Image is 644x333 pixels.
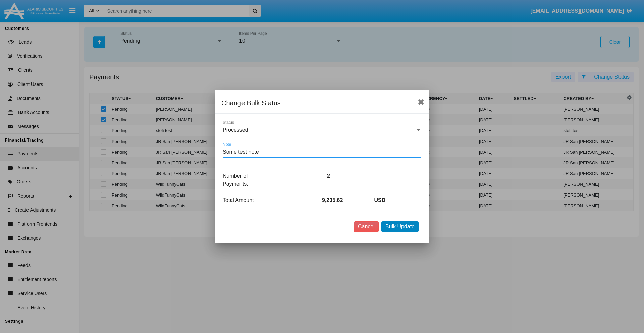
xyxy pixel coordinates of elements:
[374,196,427,204] p: USD
[322,172,374,180] p: 2
[354,221,379,232] button: Cancel
[223,127,248,133] span: Processed
[221,98,423,108] div: Change Bulk Status
[218,196,270,204] p: Total Amount :
[322,196,374,204] p: 9,235.62
[218,172,270,188] p: Number of Payments:
[381,221,419,232] button: Bulk Update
